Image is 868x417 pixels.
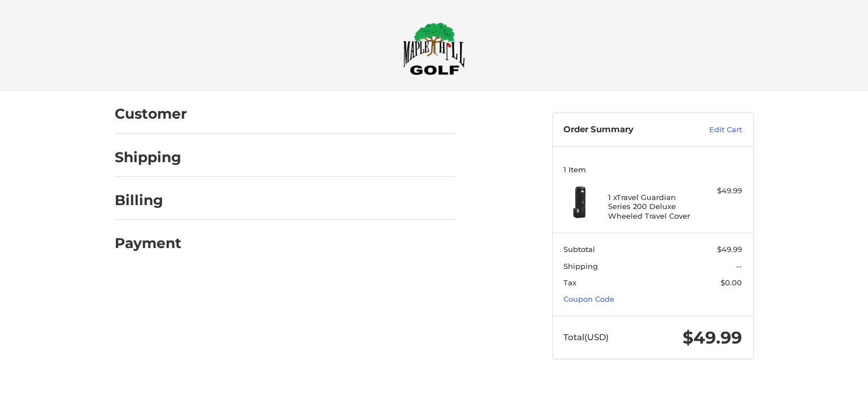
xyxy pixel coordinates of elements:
[403,22,465,75] img: Maple Hill Golf
[717,245,742,254] span: $49.99
[697,185,742,197] div: $49.99
[736,262,742,271] span: --
[563,124,685,136] h3: Order Summary
[563,294,614,303] a: Coupon Code
[563,278,576,287] span: Tax
[563,245,595,254] span: Subtotal
[563,332,609,342] span: Total (USD)
[115,105,187,123] h2: Customer
[608,193,695,220] h4: 1 x Travel Guardian Series 200 Deluxe Wheeled Travel Cover
[115,234,181,252] h2: Payment
[563,165,742,174] h3: 1 Item
[115,192,181,209] h2: Billing
[721,278,742,287] span: $0.00
[683,327,742,348] span: $49.99
[563,262,598,271] span: Shipping
[685,124,742,136] a: Edit Cart
[115,149,181,166] h2: Shipping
